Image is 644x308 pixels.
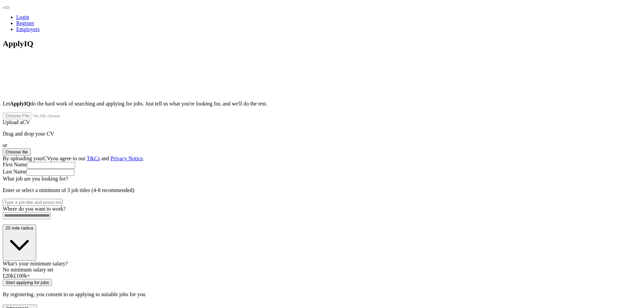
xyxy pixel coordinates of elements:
div: No minimum salary set [3,267,641,273]
p: Let do the hard work of searching and applying for jobs. Just tell us what you're looking for, an... [3,101,641,107]
a: Login [16,14,29,20]
button: Toggle main navigation menu [4,6,9,8]
button: Choose file [3,148,31,156]
span: or [3,142,7,148]
h1: ApplyIQ [3,39,641,48]
div: By uploading your CV you agree to our and . [3,156,641,162]
button: Start applying for jobs [3,279,52,286]
a: Register [16,20,34,26]
label: First Name [3,162,27,167]
a: Privacy Notice [111,156,143,161]
p: By registering, you consent to us applying to suitable jobs for you [3,291,641,298]
label: What's your minimum salary? [3,261,68,266]
strong: ApplyIQ [10,101,30,106]
label: Last Name [3,169,26,174]
button: 25 mile radius [3,224,36,261]
a: Employers [16,26,40,32]
label: Upload a CV [3,119,30,125]
a: T&Cs [87,156,100,161]
span: 25 mile radius [5,226,33,231]
span: £ 20 k [3,273,14,279]
label: What job are you looking for? [3,176,68,182]
label: Where do you want to work? [3,206,66,212]
p: Enter or select a minimum of 3 job titles (4-8 recommended) [3,187,641,193]
input: Type a job title and press enter [3,199,63,206]
span: £ 100 k+ [14,273,30,279]
p: Drag and drop your CV [3,131,641,137]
